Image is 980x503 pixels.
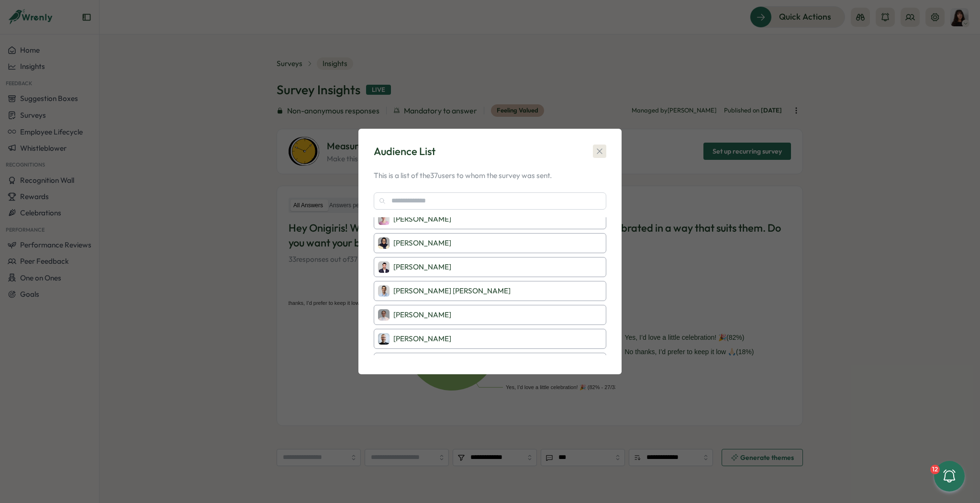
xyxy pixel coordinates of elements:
[378,285,390,297] img: Deniz Basak Dogan
[393,334,451,344] p: [PERSON_NAME]
[378,309,390,321] img: Amna Khattak
[378,333,390,345] img: Michael Johannes
[374,144,435,159] div: Audience List
[393,286,511,296] p: [PERSON_NAME] [PERSON_NAME]
[378,261,390,273] img: Ghazmir Mansur
[378,237,390,249] img: Batool Fatima
[393,214,451,224] p: [PERSON_NAME]
[393,238,451,248] p: [PERSON_NAME]
[930,465,940,474] div: 12
[934,461,965,492] button: 12
[393,262,451,272] p: [PERSON_NAME]
[374,170,606,181] p: This is a list of the 37 users to whom the survey was sent.
[393,310,451,320] p: [PERSON_NAME]
[378,213,390,225] img: Ketevan Dzukaevi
